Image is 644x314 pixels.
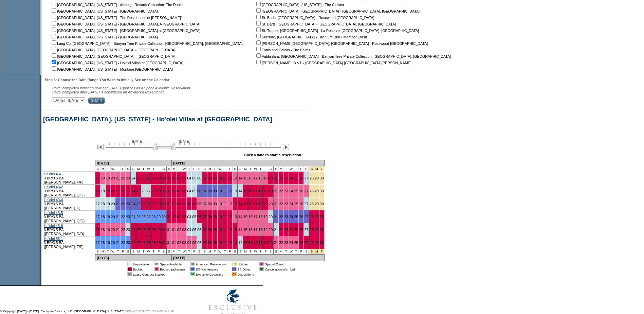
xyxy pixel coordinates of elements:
[50,48,175,52] nobr: [GEOGRAPHIC_DATA], [GEOGRAPHIC_DATA] - [GEOGRAPHIC_DATA]
[192,202,196,206] a: 05
[203,215,207,219] a: 07
[162,202,166,206] a: 30
[136,228,141,232] a: 25
[284,189,288,193] a: 23
[126,189,130,193] a: 23
[172,176,176,180] a: 01
[223,228,227,232] a: 11
[101,215,105,219] a: 18
[289,241,293,245] a: 24
[255,3,344,7] nobr: [GEOGRAPHIC_DATA], [US_STATE] - The Cloister
[147,189,151,193] a: 27
[50,29,200,33] nobr: [GEOGRAPHIC_DATA], [US_STATE] - [GEOGRAPHIC_DATA] at [GEOGRAPHIC_DATA]
[315,176,319,180] a: 29
[96,176,100,180] a: 17
[96,215,100,219] a: 17
[50,16,184,20] nobr: [GEOGRAPHIC_DATA], [US_STATE] - The Residences of [PERSON_NAME]'a
[233,241,237,245] a: 13
[208,241,212,245] a: 08
[197,241,201,245] a: 06
[263,189,268,193] a: 19
[279,215,283,219] a: 22
[147,215,151,219] a: 27
[315,202,319,206] a: 29
[259,189,263,193] a: 18
[254,241,258,245] a: 17
[116,176,120,180] a: 21
[157,189,161,193] a: 29
[126,202,130,206] a: 23
[243,215,247,219] a: 15
[157,228,161,232] a: 29
[299,241,303,245] a: 26
[131,228,135,232] a: 24
[96,241,100,245] a: 17
[274,176,278,180] a: 21
[320,228,324,232] a: 30
[274,202,278,206] a: 21
[197,228,201,232] a: 06
[44,237,63,241] a: Ho'olei 55-1
[136,202,141,206] a: 25
[192,241,196,245] a: 05
[182,228,186,232] a: 03
[263,215,268,219] a: 19
[233,228,237,232] a: 13
[88,98,105,104] input: Submit
[283,144,289,150] img: Next
[218,228,222,232] a: 10
[249,189,253,193] a: 16
[192,215,196,219] a: 05
[177,228,181,232] a: 02
[294,215,298,219] a: 25
[213,241,217,245] a: 09
[106,176,110,180] a: 19
[50,3,183,7] nobr: [GEOGRAPHIC_DATA], [US_STATE] - Auberge Resorts Collection: The Dunlin
[151,215,155,219] a: 28
[310,228,314,232] a: 28
[151,228,155,232] a: 28
[111,176,115,180] a: 20
[299,189,303,193] a: 26
[320,241,324,245] a: 30
[121,189,125,193] a: 22
[228,215,232,219] a: 12
[96,202,100,206] a: 17
[208,228,212,232] a: 08
[197,189,201,193] a: 06
[223,202,227,206] a: 11
[106,228,110,232] a: 19
[269,176,273,180] a: 20
[111,189,115,193] a: 20
[218,202,222,206] a: 10
[142,228,146,232] a: 26
[299,215,303,219] a: 26
[157,241,161,245] a: 29
[269,202,273,206] a: 20
[147,202,151,206] a: 27
[142,176,146,180] a: 26
[284,176,288,180] a: 23
[182,176,186,180] a: 03
[284,241,288,245] a: 23
[279,202,283,206] a: 22
[125,310,150,313] a: PRIVACY POLICY
[167,176,171,180] a: 31
[310,176,314,180] a: 28
[203,228,207,232] a: 07
[167,215,171,219] a: 31
[254,176,258,180] a: 17
[197,215,201,219] a: 06
[269,228,273,232] a: 20
[304,228,308,232] a: 27
[177,189,181,193] a: 02
[299,202,303,206] a: 26
[238,228,242,232] a: 14
[111,241,115,245] a: 20
[223,241,227,245] a: 11
[44,172,63,176] a: Ho'olei 43-1
[126,176,130,180] a: 23
[294,228,298,232] a: 25
[162,189,166,193] a: 30
[172,202,176,206] a: 01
